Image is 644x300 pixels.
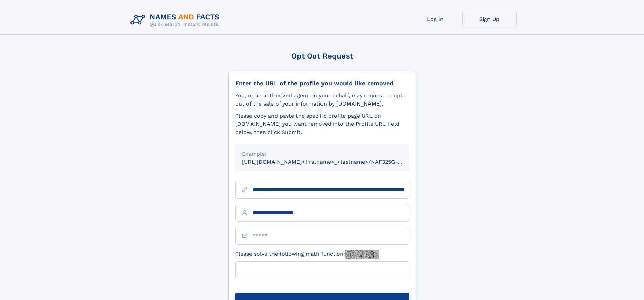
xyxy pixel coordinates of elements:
[228,52,416,60] div: Opt Out Request
[242,150,402,158] div: Example:
[408,11,462,27] a: Log In
[128,11,225,29] img: Logo Names and Facts
[242,159,422,165] small: [URL][DOMAIN_NAME]<firstname>_<lastname>/NAF325G-xxxxxxxx
[235,92,409,108] div: You, or an authorized agent on your behalf, may request to opt-out of the sale of your informatio...
[235,250,379,259] label: Please solve the following math function:
[235,112,409,136] div: Please copy and paste the specific profile page URL on [DOMAIN_NAME] you want removed into the Pr...
[462,11,517,27] a: Sign Up
[235,79,409,87] div: Enter the URL of the profile you would like removed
